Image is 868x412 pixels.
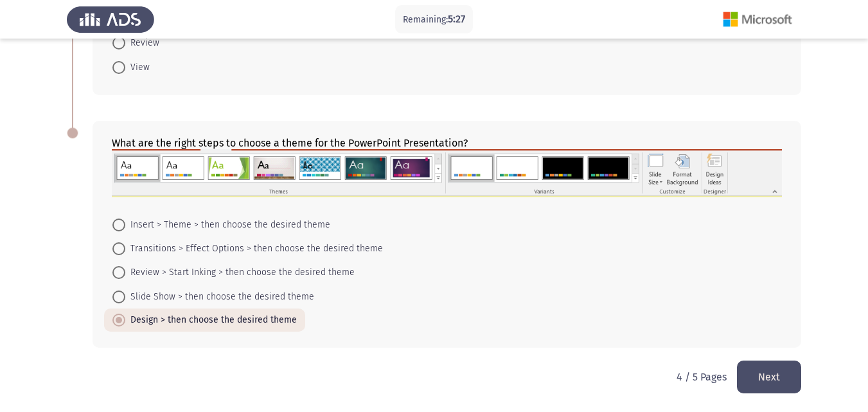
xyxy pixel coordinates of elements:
span: 5:27 [448,13,465,25]
span: Transitions > Effect Options > then choose the desired theme [125,241,383,256]
span: Review > Start Inking > then choose the desired theme [125,265,355,280]
img: Assess Talent Management logo [67,1,154,37]
span: View [125,60,150,75]
span: Insert > Theme > then choose the desired theme [125,217,330,233]
img: MS5wbmcxNjk2OTM5NTM3MjUz.png [112,149,782,198]
p: 4 / 5 Pages [677,371,727,383]
span: Slide Show > then choose the desired theme [125,289,314,305]
span: Review [125,35,159,51]
img: Assessment logo of Microsoft (Word, Excel, PPT) [714,1,801,37]
button: load next page [737,361,801,393]
span: Design > then choose the desired theme [125,312,297,328]
div: What are the right steps to choose a theme for the PowerPoint Presentation? [112,137,782,149]
p: Remaining: [403,12,465,28]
